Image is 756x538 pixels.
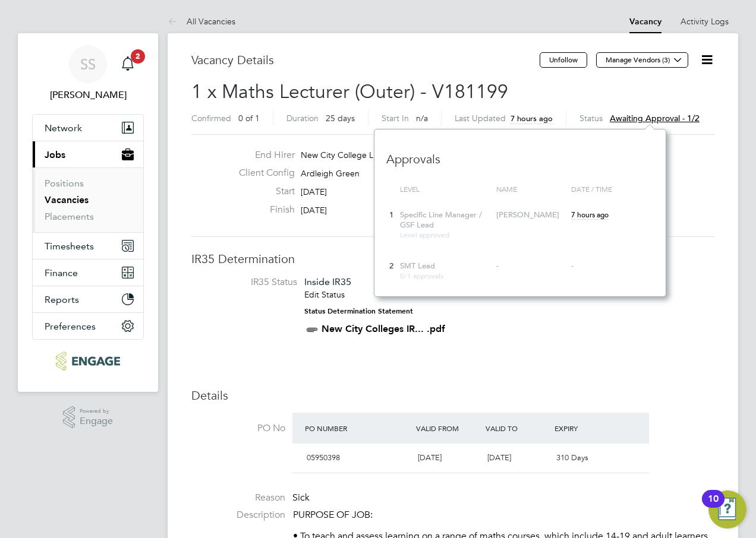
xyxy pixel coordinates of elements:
[301,168,360,179] span: Ardleigh Green
[571,210,609,219] span: 7 hours ago
[382,113,409,124] label: Start In
[292,492,310,504] span: Sick
[496,210,565,220] div: [PERSON_NAME]
[33,313,143,339] button: Preferences
[45,321,96,332] span: Preferences
[168,16,235,27] a: All Vacancies
[301,186,327,197] span: [DATE]
[191,509,285,521] label: Description
[45,294,79,305] span: Reports
[400,230,449,239] span: Level approved
[45,194,89,205] a: Vacancies
[579,113,603,124] label: Status
[238,113,260,124] span: 0 of 1
[413,417,483,439] div: Valid From
[304,289,345,300] a: Edit Status
[80,416,113,426] span: Engage
[304,307,413,315] strong: Status Determination Statement
[191,422,285,435] label: PO No
[418,452,442,463] span: [DATE]
[610,113,700,124] span: Awaiting approval - 1/2
[203,276,297,289] label: IR35 Status
[556,452,588,463] span: 310 Days
[386,204,397,226] div: 1
[400,210,482,230] span: Specific Line Manager / GSF Lead
[496,261,565,271] div: -
[400,261,435,271] span: SMT Lead
[45,122,82,134] span: Network
[708,499,719,514] div: 10
[80,56,96,72] span: SS
[33,286,143,312] button: Reports
[63,406,114,429] a: Powered byEngage
[386,140,654,167] h3: Approvals
[229,149,295,162] label: End Hirer
[487,452,511,463] span: [DATE]
[45,211,94,222] a: Placements
[18,33,158,392] nav: Main navigation
[116,45,140,83] a: 2
[322,323,445,334] a: New City Colleges IR... .pdf
[681,16,729,27] a: Activity Logs
[45,240,94,252] span: Timesheets
[483,417,552,439] div: Valid To
[568,179,654,200] div: Date / time
[293,509,714,521] p: PURPOSE OF JOB:
[229,167,295,179] label: Client Config
[629,17,661,27] a: Vacancy
[326,113,355,124] span: 25 days
[33,115,143,141] button: Network
[191,52,540,68] h3: Vacancy Details
[33,233,143,259] button: Timesheets
[304,276,351,287] span: Inside IR35
[397,179,493,200] div: Level
[493,179,568,200] div: Name
[45,178,84,189] a: Positions
[286,113,319,124] label: Duration
[540,52,587,68] button: Unfollow
[191,80,508,103] span: 1 x Maths Lecturer (Outer) - V181199
[596,52,688,68] button: Manage Vendors (3)
[307,452,340,463] span: 05950398
[229,204,295,216] label: Finish
[571,261,651,271] div: -
[301,150,397,160] span: New City College Limited
[191,492,285,504] label: Reason
[191,388,714,403] h3: Details
[131,49,145,64] span: 2
[229,185,295,198] label: Start
[511,113,553,124] span: 7 hours ago
[32,45,144,102] a: SS[PERSON_NAME]
[455,113,506,124] label: Last Updated
[33,259,143,286] button: Finance
[80,406,113,416] span: Powered by
[56,352,119,371] img: ncclondon-logo-retina.png
[302,417,413,439] div: PO Number
[191,251,714,267] h3: IR35 Determination
[386,255,397,277] div: 2
[552,417,621,439] div: Expiry
[33,167,143,232] div: Jobs
[400,271,443,280] span: 0/1 approvals
[708,490,746,528] button: Open Resource Center, 10 new notifications
[45,149,65,160] span: Jobs
[33,141,143,167] button: Jobs
[191,113,231,124] label: Confirmed
[32,352,144,371] a: Go to home page
[301,205,327,216] span: [DATE]
[32,88,144,102] span: Samya Siddiqui
[45,267,78,279] span: Finance
[416,113,428,124] span: n/a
